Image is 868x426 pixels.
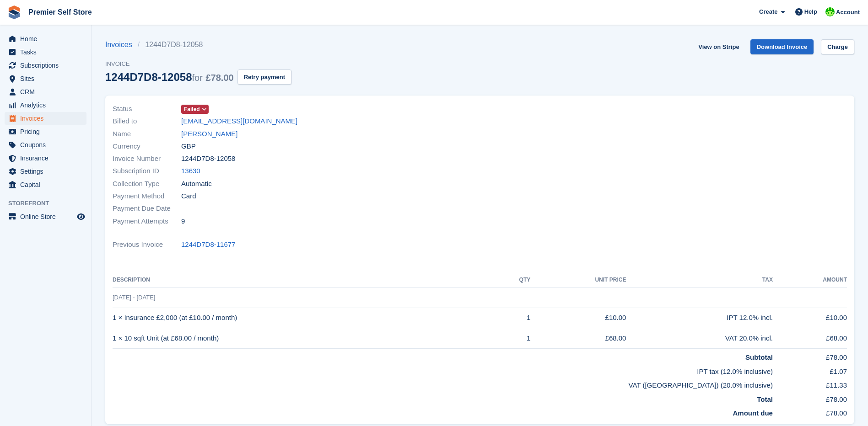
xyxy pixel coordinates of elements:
[181,166,200,176] a: 13630
[20,112,75,125] span: Invoices
[237,69,291,85] button: Retry payment
[206,73,234,83] span: £78.00
[113,294,155,301] span: [DATE] - [DATE]
[5,46,86,59] a: menu
[113,216,181,227] span: Payment Attempts
[105,71,234,83] div: 1244D7D8-12058
[626,333,773,344] div: VAT 20.0% incl.
[5,125,86,138] a: menu
[750,39,814,54] a: Download Invoice
[7,5,21,19] img: stora-icon-8386f47178a22dfd0bd8f6a31ec36ba5ce8667c1dd55bd0f319d3a0aa187defe.svg
[20,85,75,98] span: CRM
[5,99,86,112] a: menu
[773,405,847,419] td: £78.00
[530,273,626,288] th: Unit Price
[20,210,75,223] span: Online Store
[804,7,817,16] span: Help
[5,210,86,223] a: menu
[20,125,75,138] span: Pricing
[626,273,773,288] th: Tax
[773,377,847,391] td: £11.33
[745,353,773,361] strong: Subtotal
[113,240,181,250] span: Previous Invoice
[20,165,75,178] span: Settings
[181,191,196,202] span: Card
[530,328,626,349] td: £68.00
[20,178,75,191] span: Capital
[113,141,181,152] span: Currency
[181,129,237,139] a: [PERSON_NAME]
[113,179,181,189] span: Collection Type
[20,59,75,72] span: Subscriptions
[5,138,86,151] a: menu
[181,116,297,127] a: [EMAIL_ADDRESS][DOMAIN_NAME]
[113,328,496,349] td: 1 × 10 sqft Unit (at £68.00 / month)
[5,165,86,178] a: menu
[113,363,773,377] td: IPT tax (12.0% inclusive)
[105,59,291,69] span: Invoice
[181,179,212,189] span: Automatic
[105,39,291,50] nav: breadcrumbs
[825,7,835,16] img: Kirsten Hallett
[5,59,86,72] a: menu
[113,116,181,127] span: Billed to
[20,99,75,112] span: Analytics
[113,273,496,288] th: Description
[113,203,181,214] span: Payment Due Date
[733,409,773,417] strong: Amount due
[192,73,202,83] span: for
[184,105,200,113] span: Failed
[20,32,75,45] span: Home
[113,104,181,114] span: Status
[836,8,860,17] span: Account
[113,129,181,139] span: Name
[773,349,847,363] td: £78.00
[113,377,773,391] td: VAT ([GEOGRAPHIC_DATA]) (20.0% inclusive)
[181,154,235,164] span: 1244D7D8-12058
[773,308,847,328] td: £10.00
[757,395,773,403] strong: Total
[5,32,86,45] a: menu
[75,211,86,222] a: Preview store
[20,72,75,85] span: Sites
[496,273,530,288] th: QTY
[20,46,75,59] span: Tasks
[695,39,743,54] a: View on Stripe
[181,216,185,227] span: 9
[5,152,86,165] a: menu
[113,154,181,164] span: Invoice Number
[113,166,181,176] span: Subscription ID
[5,72,86,85] a: menu
[5,178,86,191] a: menu
[759,7,777,16] span: Create
[20,152,75,165] span: Insurance
[181,104,209,114] a: Failed
[773,391,847,405] td: £78.00
[773,273,847,288] th: Amount
[626,313,773,323] div: IPT 12.0% incl.
[25,5,96,20] a: Premier Self Store
[105,39,138,50] a: Invoices
[496,308,530,328] td: 1
[20,138,75,151] span: Coupons
[5,85,86,98] a: menu
[181,141,196,152] span: GBP
[821,39,854,54] a: Charge
[773,363,847,377] td: £1.07
[181,240,235,250] a: 1244D7D8-11677
[5,112,86,125] a: menu
[773,328,847,349] td: £68.00
[113,308,496,328] td: 1 × Insurance £2,000 (at £10.00 / month)
[496,328,530,349] td: 1
[8,199,91,208] span: Storefront
[530,308,626,328] td: £10.00
[113,191,181,202] span: Payment Method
